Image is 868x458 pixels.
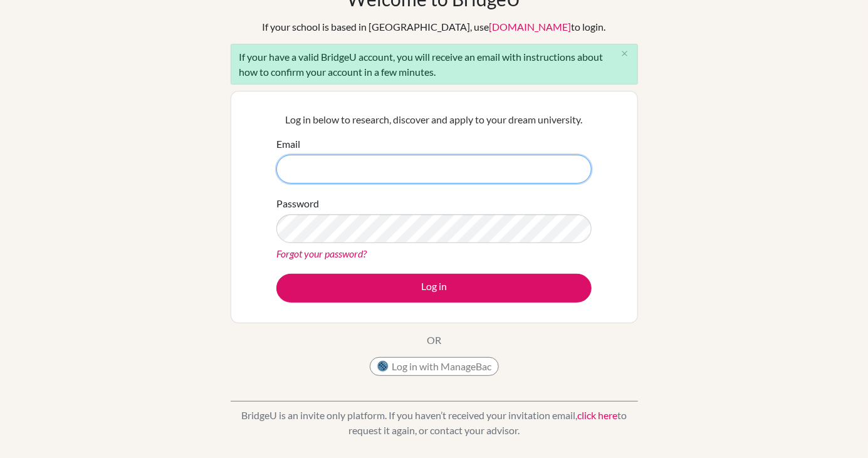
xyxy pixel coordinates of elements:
[231,408,638,438] p: BridgeU is an invite only platform. If you haven’t received your invitation email, to request it ...
[231,44,638,85] div: If your have a valid BridgeU account, you will receive an email with instructions about how to co...
[620,49,629,58] i: close
[489,21,572,33] a: [DOMAIN_NAME]
[577,409,617,421] a: click here
[612,44,637,63] button: Close
[427,333,441,348] p: OR
[276,196,319,211] label: Password
[276,274,592,303] button: Log in
[370,357,499,376] button: Log in with ManageBac
[276,247,367,259] a: Forgot your password?
[276,137,300,152] label: Email
[263,19,606,34] div: If your school is based in [GEOGRAPHIC_DATA], use to login.
[276,112,592,127] p: Log in below to research, discover and apply to your dream university.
